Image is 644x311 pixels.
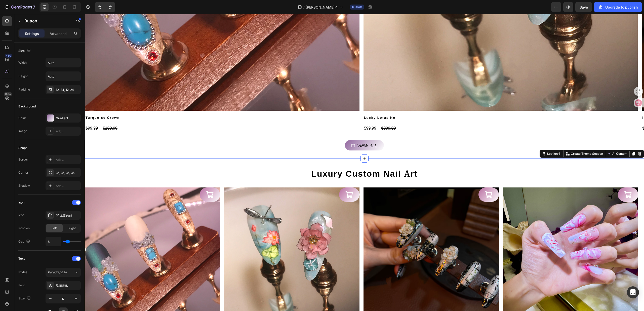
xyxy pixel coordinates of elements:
div: 450 [5,54,12,58]
button: Save [575,2,592,12]
p: Button [24,18,67,24]
div: Position [18,226,30,230]
div: Add... [56,129,79,134]
div: Width [18,60,27,65]
button: AI Content [521,137,544,143]
h2: Lucky Lotus Koi [279,101,553,107]
div: 36, 36, 36, 36 [56,171,79,175]
a: Ink Aroma [279,173,414,309]
div: Padding [18,87,30,92]
button: Paragraph 1* [46,268,81,277]
div: Styles [18,270,27,275]
div: $99.00 [557,111,570,118]
a: Lucky Lotus Koi [139,173,275,309]
span: Draft [355,5,362,9]
span: Paragraph 1* [48,270,67,275]
span: / [303,5,305,10]
span: Save [580,5,588,9]
p: 7 [33,4,35,10]
span: Right [68,226,76,230]
div: Size [18,295,32,302]
div: Gradient [56,116,79,121]
div: Beta [4,92,12,96]
div: Border [18,157,28,162]
div: $399.00 [296,111,312,118]
div: Gap [18,238,31,245]
div: Size [18,48,32,54]
input: Auto [46,237,61,246]
p: Create Theme Section [486,137,518,142]
a: Fingertip Artistry [418,173,553,309]
div: Section 6 [461,137,477,142]
div: Background [18,104,36,109]
div: Image [18,129,27,133]
div: Height [18,74,28,79]
div: Color [18,116,26,120]
div: Add... [56,158,79,162]
p: Settings [25,31,39,36]
h2: Luxury Custom Nail Art [129,152,431,166]
input: Auto [46,72,80,81]
span: [PERSON_NAME]-1 [306,5,338,10]
div: Text [18,256,25,261]
p: View all [272,129,293,133]
div: Upgrade to publish [598,5,638,10]
div: 3.1 全部商品 [56,213,79,218]
span: Left [52,226,57,230]
div: Add... [56,184,79,188]
a: View all [260,126,299,136]
div: Icon [18,213,24,217]
div: Icon [18,200,24,205]
div: 12, 24, 12, 24 [56,88,79,92]
div: $99.99 [279,111,292,118]
div: Undo/Redo [95,2,115,12]
input: Auto [46,58,80,67]
div: Open Intercom Messenger [627,286,639,298]
div: 思源宋体 [56,283,79,288]
button: Upgrade to publish [594,2,642,12]
div: Shape [18,146,27,150]
div: Font [18,283,25,288]
div: Corner [18,170,28,175]
iframe: Design area [85,14,644,311]
div: Shadow [18,183,30,188]
button: 7 [2,2,37,12]
p: Advanced [50,31,67,36]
